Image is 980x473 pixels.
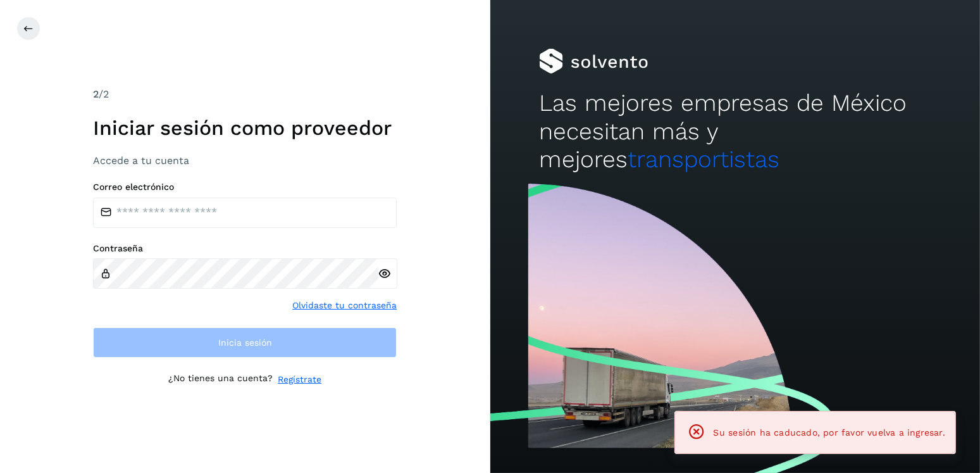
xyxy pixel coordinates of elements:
[93,88,99,100] span: 2
[714,427,945,438] span: Su sesión ha caducado, por favor vuelva a ingresar.
[93,155,397,167] h3: Accede a tu cuenta
[93,116,397,140] h1: Iniciar sesión como proveedor
[292,299,397,312] a: Olvidaste tu contraseña
[93,182,397,192] label: Correo electrónico
[93,243,397,254] label: Contraseña
[93,327,397,358] button: Inicia sesión
[168,373,273,386] p: ¿No tienes una cuenta?
[218,338,272,347] span: Inicia sesión
[628,146,779,173] span: transportistas
[93,87,397,102] div: /2
[278,373,321,386] a: Regístrate
[539,89,931,173] h2: Las mejores empresas de México necesitan más y mejores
